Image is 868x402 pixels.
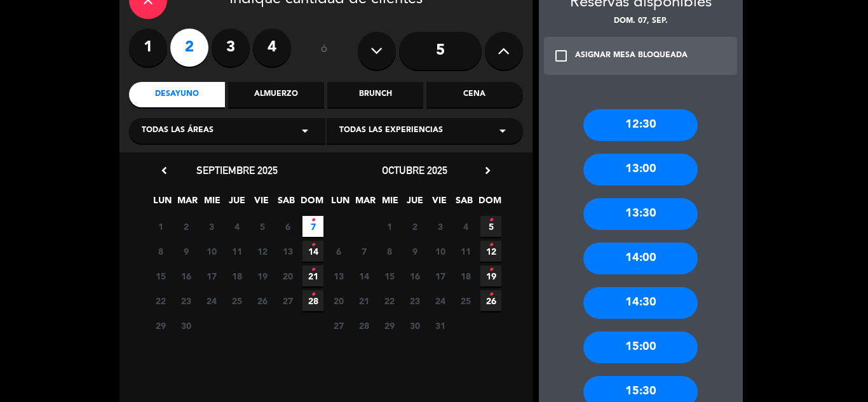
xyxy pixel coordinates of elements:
span: 7 [302,216,323,237]
span: JUE [226,193,247,214]
i: chevron_right [481,164,494,177]
span: 6 [328,241,349,262]
span: 7 [353,241,374,262]
span: 24 [201,290,222,311]
span: 4 [455,216,476,237]
span: 11 [226,241,247,262]
span: SAB [454,193,475,214]
span: MAR [355,193,376,214]
span: 14 [302,241,323,262]
span: 13 [277,241,298,262]
span: 21 [353,290,374,311]
div: 14:30 [583,287,698,319]
span: Todas las áreas [142,124,214,137]
div: 14:00 [583,243,698,274]
span: 26 [252,290,273,311]
i: • [311,260,315,280]
label: 3 [212,29,250,67]
div: ASIGNAR MESA BLOQUEADA [575,50,688,62]
span: 15 [379,265,400,286]
span: 16 [175,265,196,286]
div: ó [304,29,345,73]
div: Brunch [327,82,423,107]
span: 30 [404,315,425,336]
span: 26 [480,290,501,311]
span: DOM [301,193,322,214]
span: LUN [152,193,173,214]
span: 8 [379,241,400,262]
span: 20 [328,290,349,311]
span: 14 [353,265,374,286]
i: chevron_left [158,164,171,177]
span: VIE [251,193,272,214]
span: 18 [455,265,476,286]
i: arrow_drop_down [297,123,313,138]
span: 3 [201,216,222,237]
span: MAR [177,193,198,214]
span: 21 [302,265,323,286]
span: DOM [478,193,499,214]
span: 10 [201,241,222,262]
div: 13:00 [583,154,698,185]
label: 4 [253,29,291,67]
div: 15:00 [583,332,698,363]
span: 18 [226,265,247,286]
span: 23 [175,290,196,311]
span: 25 [455,290,476,311]
span: 10 [430,241,451,262]
i: • [311,285,315,305]
div: Desayuno [129,82,225,107]
span: 23 [404,290,425,311]
span: 5 [480,216,501,237]
label: 2 [170,29,208,67]
i: check_box_outline_blank [553,48,569,64]
span: 30 [175,315,196,336]
span: VIE [429,193,450,214]
span: 5 [252,216,273,237]
span: JUE [404,193,425,214]
span: 12 [480,241,501,262]
i: • [311,235,315,255]
span: septiembre 2025 [196,164,278,177]
span: LUN [330,193,351,214]
span: 20 [277,265,298,286]
span: 2 [175,216,196,237]
i: arrow_drop_down [495,123,510,138]
span: 4 [226,216,247,237]
span: 9 [175,241,196,262]
span: 16 [404,265,425,286]
span: 28 [302,290,323,311]
span: octubre 2025 [382,164,447,177]
span: 27 [328,315,349,336]
span: SAB [276,193,297,214]
div: Almuerzo [228,82,324,107]
span: Todas las experiencias [339,124,443,137]
span: 17 [201,265,222,286]
span: 22 [379,290,400,311]
span: 27 [277,290,298,311]
span: 25 [226,290,247,311]
i: • [489,260,493,280]
span: 22 [150,290,171,311]
span: 15 [150,265,171,286]
i: • [489,285,493,305]
div: 12:30 [583,109,698,141]
span: 19 [480,265,501,286]
label: 1 [129,29,167,67]
span: 1 [150,216,171,237]
span: 2 [404,216,425,237]
span: 19 [252,265,273,286]
span: 11 [455,241,476,262]
span: MIE [201,193,222,214]
span: 31 [430,315,451,336]
span: 3 [430,216,451,237]
span: 24 [430,290,451,311]
span: 28 [353,315,374,336]
div: 13:30 [583,198,698,230]
i: • [489,210,493,231]
span: 29 [150,315,171,336]
i: • [489,235,493,255]
div: Cena [426,82,522,107]
div: dom. 07, sep. [539,15,743,28]
span: 6 [277,216,298,237]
